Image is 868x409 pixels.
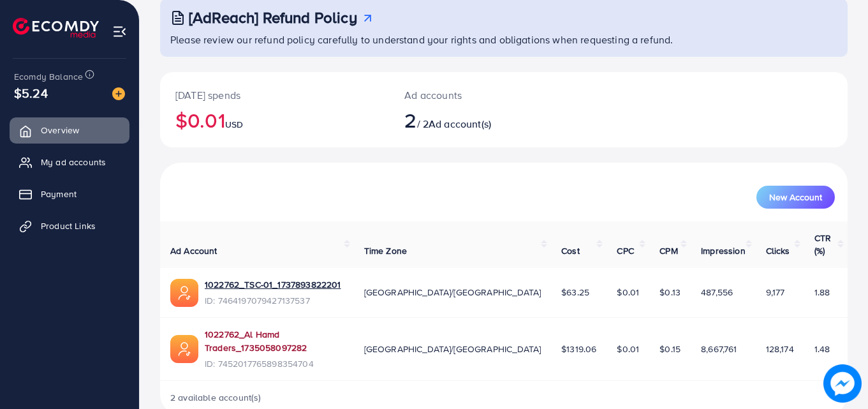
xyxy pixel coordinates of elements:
a: Product Links [10,213,129,239]
span: New Account [769,193,822,202]
a: 1022762_Al Hamd Traders_1735058097282 [205,328,344,354]
span: Payment [41,188,77,200]
span: ID: 7452017765898354704 [205,357,344,370]
span: 128,174 [766,343,794,355]
img: ic-ads-acc.e4c84228.svg [170,335,198,363]
h2: $0.01 [175,108,374,132]
span: Clicks [766,244,790,257]
span: Overview [41,124,79,137]
span: CPC [617,244,633,257]
span: $0.15 [659,343,680,355]
span: Ad account(s) [429,117,491,131]
img: ic-ads-acc.e4c84228.svg [170,279,198,307]
span: $0.01 [617,343,639,355]
img: menu [112,24,127,39]
span: $0.01 [617,286,639,299]
span: Product Links [41,219,96,232]
p: [DATE] spends [175,87,374,103]
a: Overview [10,117,129,143]
img: image [823,364,862,403]
span: 9,177 [766,286,785,299]
span: $0.13 [659,286,680,299]
img: image [112,87,125,100]
span: USD [225,118,243,131]
a: My ad accounts [10,149,129,175]
span: CPM [659,244,677,257]
span: 8,667,761 [701,343,737,355]
h2: / 2 [404,108,546,132]
span: 2 [404,105,416,135]
span: [GEOGRAPHIC_DATA]/[GEOGRAPHIC_DATA] [364,343,541,355]
a: Payment [10,181,129,207]
span: CTR (%) [814,232,831,257]
span: Time Zone [364,244,407,257]
span: 1.88 [814,286,830,299]
button: New Account [756,186,835,209]
span: ID: 7464197079427137537 [205,294,341,307]
span: $1319.06 [561,343,596,355]
p: Please review our refund policy carefully to understand your rights and obligations when requesti... [170,32,840,47]
span: $63.25 [561,286,589,299]
span: 2 available account(s) [170,391,261,404]
span: [GEOGRAPHIC_DATA]/[GEOGRAPHIC_DATA] [364,286,541,299]
a: 1022762_TSC-01_1737893822201 [205,278,341,291]
span: 1.48 [814,343,830,355]
img: logo [13,18,99,38]
span: $5.24 [12,80,50,107]
p: Ad accounts [404,87,546,103]
span: Cost [561,244,580,257]
span: 487,556 [701,286,733,299]
span: Impression [701,244,746,257]
h3: [AdReach] Refund Policy [189,8,357,27]
span: My ad accounts [41,156,106,168]
span: Ecomdy Balance [14,70,83,83]
span: Ad Account [170,244,217,257]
